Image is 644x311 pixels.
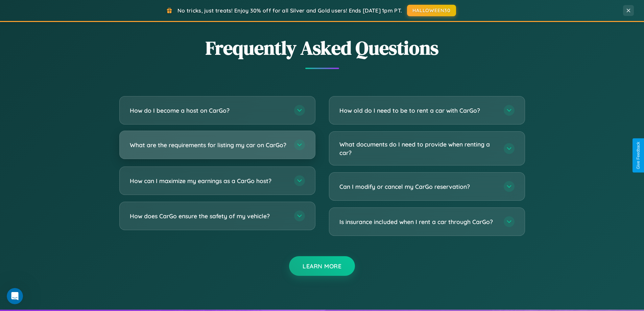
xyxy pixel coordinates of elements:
h3: How old do I need to be to rent a car with CarGo? [339,106,497,115]
h3: How can I maximize my earnings as a CarGo host? [130,177,287,185]
h3: What documents do I need to provide when renting a car? [339,140,497,157]
div: Give Feedback [636,142,641,169]
button: Learn More [289,256,355,276]
h3: How do I become a host on CarGo? [130,106,287,115]
h3: Can I modify or cancel my CarGo reservation? [339,182,497,191]
h3: What are the requirements for listing my car on CarGo? [130,141,287,149]
h3: Is insurance included when I rent a car through CarGo? [339,218,497,226]
h3: How does CarGo ensure the safety of my vehicle? [130,212,287,220]
button: HALLOWEEN30 [407,5,456,16]
h2: Frequently Asked Questions [119,35,525,61]
span: No tricks, just treats! Enjoy 30% off for all Silver and Gold users! Ends [DATE] 1pm PT. [177,7,402,14]
iframe: Intercom live chat [7,288,23,304]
